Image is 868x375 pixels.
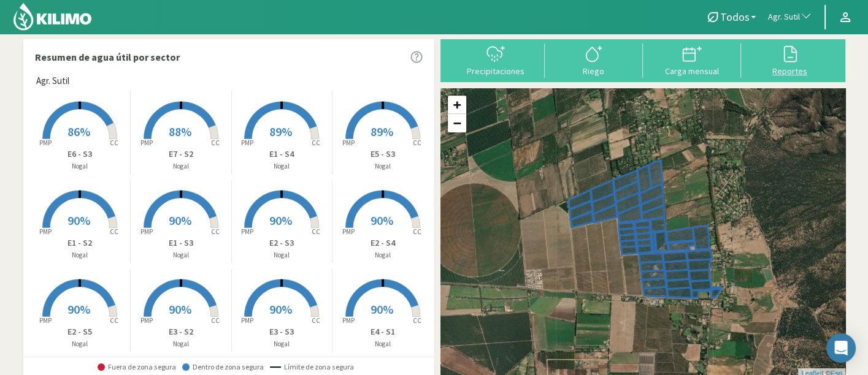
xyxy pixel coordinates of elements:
[762,4,818,31] button: Agr. Sutil
[448,114,466,132] a: Zoom out
[269,124,292,139] span: 89%
[232,237,332,249] p: E2 - S3
[182,363,264,371] span: Dentro de zona segura
[450,67,541,75] div: Precipitaciones
[447,44,545,76] button: Precipitaciones
[110,316,119,325] tspan: CC
[39,138,52,147] tspan: PMP
[12,2,93,31] img: Kilimo
[342,138,355,147] tspan: PMP
[169,301,191,317] span: 90%
[643,44,741,76] button: Carga mensual
[745,67,835,75] div: Reportes
[741,44,839,76] button: Reportes
[332,237,434,249] p: E2 - S4
[131,148,231,161] p: E7 - S2
[342,227,355,236] tspan: PMP
[241,227,253,236] tspan: PMP
[30,161,131,172] p: Nogal
[140,227,153,236] tspan: PMP
[312,316,321,325] tspan: CC
[312,138,321,147] tspan: CC
[371,301,393,317] span: 90%
[371,124,393,139] span: 89%
[826,333,856,363] div: Open Intercom Messenger
[131,250,231,260] p: Nogal
[140,316,153,325] tspan: PMP
[211,227,220,236] tspan: CC
[30,148,131,161] p: E6 - S3
[545,44,643,76] button: Riego
[131,161,231,172] p: Nogal
[67,213,90,228] span: 90%
[140,138,153,147] tspan: PMP
[548,67,639,75] div: Riego
[67,124,90,139] span: 86%
[241,316,253,325] tspan: PMP
[269,213,292,228] span: 90%
[98,363,176,371] span: Fuera de zona segura
[232,148,332,161] p: E1 - S4
[371,213,393,228] span: 90%
[67,301,90,317] span: 90%
[720,10,750,23] span: Todos
[110,227,119,236] tspan: CC
[169,124,191,139] span: 88%
[332,325,434,338] p: E4 - S1
[211,316,220,325] tspan: CC
[332,250,434,260] p: Nogal
[270,363,354,371] span: Límite de zona segura
[413,227,422,236] tspan: CC
[30,237,131,249] p: E1 - S2
[332,339,434,349] p: Nogal
[332,148,434,161] p: E5 - S3
[39,316,52,325] tspan: PMP
[30,250,131,260] p: Nogal
[332,161,434,172] p: Nogal
[131,339,231,349] p: Nogal
[39,227,52,236] tspan: PMP
[211,138,220,147] tspan: CC
[448,96,466,114] a: Zoom in
[110,138,119,147] tspan: CC
[30,339,131,349] p: Nogal
[30,325,131,338] p: E2 - S5
[232,250,332,260] p: Nogal
[647,67,737,75] div: Carga mensual
[342,316,355,325] tspan: PMP
[312,227,321,236] tspan: CC
[232,161,332,172] p: Nogal
[131,325,231,338] p: E3 - S2
[131,237,231,249] p: E1 - S3
[232,339,332,349] p: Nogal
[232,325,332,338] p: E3 - S3
[169,213,191,228] span: 90%
[241,138,253,147] tspan: PMP
[413,138,422,147] tspan: CC
[768,11,800,23] span: Agr. Sutil
[269,301,292,317] span: 90%
[35,50,180,64] p: Resumen de agua útil por sector
[36,74,69,88] span: Agr. Sutil
[413,316,422,325] tspan: CC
